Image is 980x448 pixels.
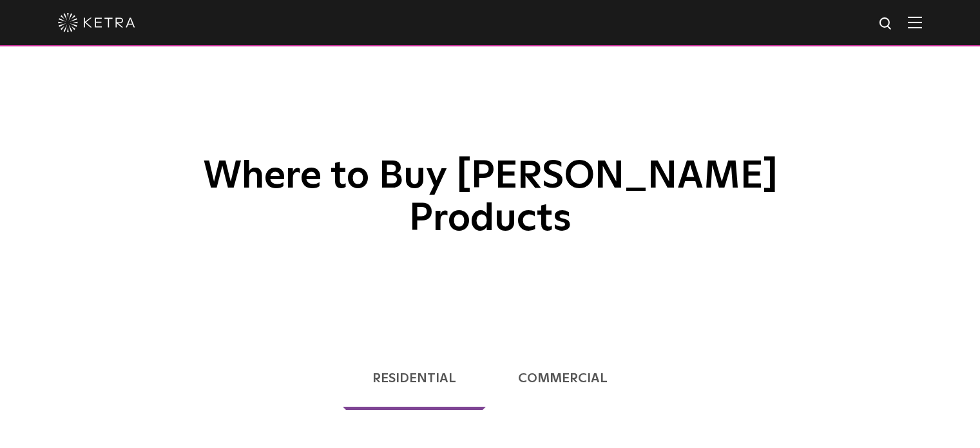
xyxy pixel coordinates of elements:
img: ketra-logo-2019-white [58,13,135,32]
a: Commercial [489,347,637,410]
img: Hamburger%20Nav.svg [908,16,922,28]
h1: Where to Buy [PERSON_NAME] Products [168,58,812,240]
img: search icon [878,16,894,32]
a: Residential [343,347,485,410]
